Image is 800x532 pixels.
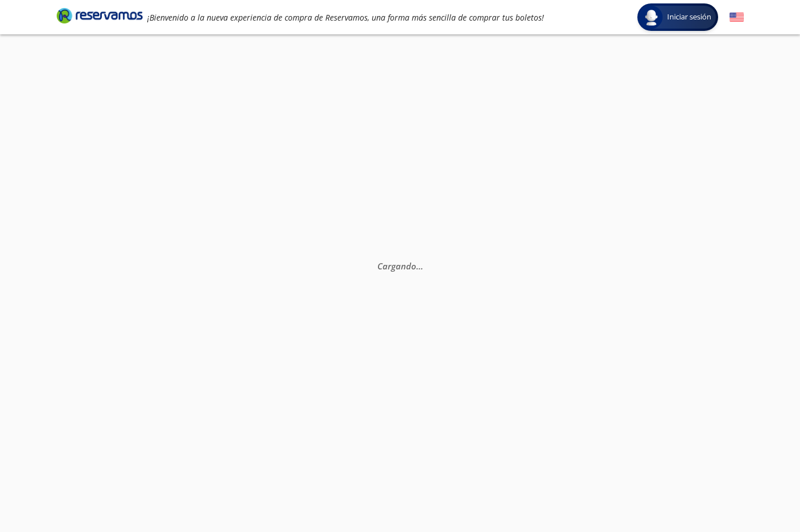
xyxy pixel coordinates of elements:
i: Brand Logo [57,7,143,24]
span: . [421,260,423,272]
em: ¡Bienvenido a la nueva experiencia de compra de Reservamos, una forma más sencilla de comprar tus... [147,12,544,23]
span: . [419,260,421,272]
a: Brand Logo [57,7,143,27]
em: Cargando [377,260,423,272]
span: . [416,260,419,272]
button: English [730,10,744,25]
span: Iniciar sesión [663,11,716,23]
